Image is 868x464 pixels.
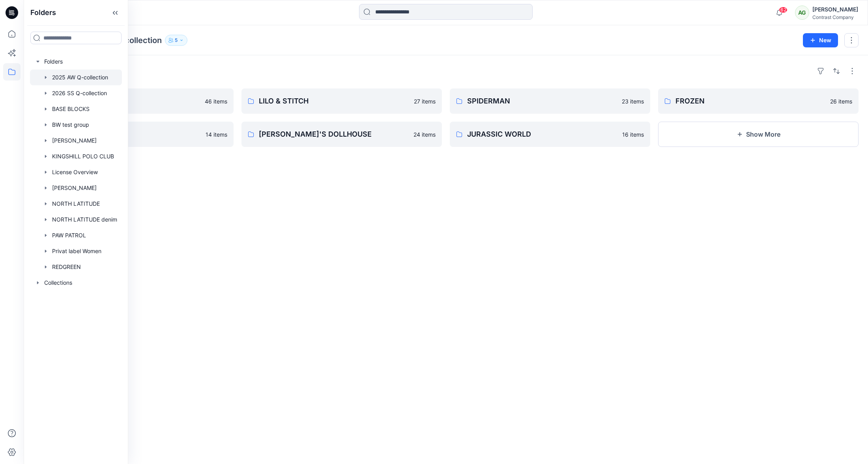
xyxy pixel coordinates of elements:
[812,5,858,14] div: [PERSON_NAME]
[795,6,809,20] div: AG
[622,130,644,139] p: 16 items
[241,88,442,114] a: LILO & STITCH27 items
[675,96,825,107] p: FROZEN
[33,88,234,114] a: PAW PATROL46 items
[658,88,859,114] a: FROZEN26 items
[414,97,436,105] p: 27 items
[206,130,227,139] p: 14 items
[467,129,617,140] p: JURASSIC WORLD
[241,122,442,147] a: [PERSON_NAME]'S DOLLHOUSE24 items
[205,97,227,105] p: 46 items
[779,7,788,13] span: 62
[658,122,859,147] button: Show More
[165,35,187,46] button: 5
[467,96,617,107] p: SPIDERMAN
[259,129,409,140] p: [PERSON_NAME]'S DOLLHOUSE
[33,122,234,147] a: SUPERMAN14 items
[413,130,436,139] p: 24 items
[450,88,650,114] a: SPIDERMAN23 items
[622,97,644,105] p: 23 items
[175,36,178,45] p: 5
[450,122,650,147] a: JURASSIC WORLD16 items
[812,14,858,20] div: Contrast Company
[803,33,838,47] button: New
[830,97,852,105] p: 26 items
[259,96,409,107] p: LILO & STITCH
